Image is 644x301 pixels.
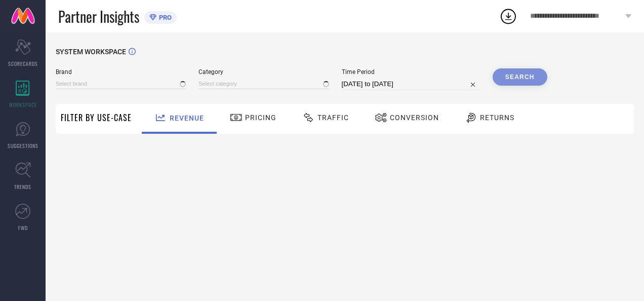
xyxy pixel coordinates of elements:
[58,6,139,27] span: Partner Insights
[198,68,329,76] span: Category
[170,114,204,122] span: Revenue
[56,48,126,56] span: SYSTEM WORKSPACE
[8,142,38,149] span: SUGGESTIONS
[61,111,132,124] span: Filter By Use-Case
[390,114,439,122] span: Conversion
[499,7,517,25] div: Open download list
[342,68,480,76] span: Time Period
[317,114,349,122] span: Traffic
[198,79,329,89] input: Select category
[14,183,31,191] span: TRENDS
[56,68,186,76] span: Brand
[9,101,37,108] span: WORKSPACE
[8,60,38,67] span: SCORECARDS
[18,224,28,232] span: FWD
[56,79,186,89] input: Select brand
[245,114,276,122] span: Pricing
[342,78,480,90] input: Select time period
[156,14,172,21] span: PRO
[480,114,514,122] span: Returns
